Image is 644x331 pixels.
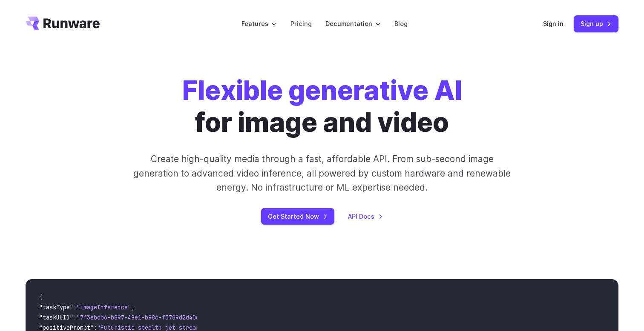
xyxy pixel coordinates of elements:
[77,314,206,321] span: "7f3ebcb6-b897-49e1-b98c-f5789d2d40d7"
[39,303,73,311] span: "taskType"
[543,19,563,29] a: Sign in
[132,152,512,194] p: Create high-quality media through a fast, affordable API. From sub-second image generation to adv...
[73,314,77,321] span: :
[182,75,462,138] h1: for image and video
[39,314,73,321] span: "taskUUID"
[574,15,618,32] a: Sign up
[39,293,43,301] span: {
[73,303,77,311] span: :
[394,19,408,29] a: Blog
[26,17,100,30] a: Go to /
[131,303,135,311] span: ,
[290,19,312,29] a: Pricing
[348,211,383,221] a: API Docs
[325,19,381,29] label: Documentation
[182,74,462,106] strong: Flexible generative AI
[77,303,131,311] span: "imageInference"
[241,19,277,29] label: Features
[261,208,334,225] a: Get Started Now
